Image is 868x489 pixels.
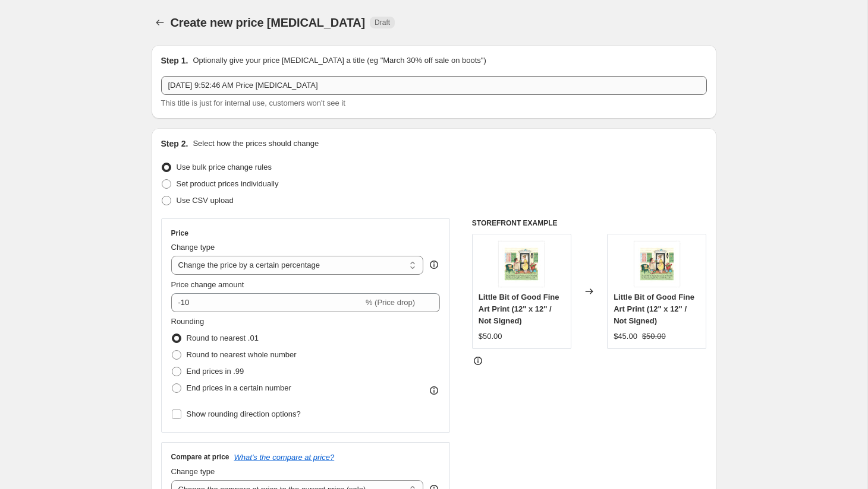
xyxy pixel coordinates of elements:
[187,334,259,342] span: Round to nearest .01
[375,18,390,27] span: Draft
[171,293,363,312] input: -15
[187,409,301,418] span: Show rounding direction options?
[614,293,694,325] span: Little Bit of Good Fine Art Print (12" x 12" / Not Signed)
[161,76,707,95] input: 30% off holiday sale
[161,55,188,66] h2: Step 1.
[472,218,707,228] h6: STOREFRONT EXAMPLE
[187,367,244,376] span: End prices in .99
[171,243,215,252] span: Change type
[366,298,415,307] span: % (Price drop)
[161,138,188,150] h2: Step 2.
[171,467,215,476] span: Change type
[479,293,559,325] span: Little Bit of Good Fine Art Print (12" x 12" / Not Signed)
[234,453,335,462] button: What's the compare at price?
[177,163,272,172] span: Use bulk price change rules
[161,99,345,107] span: This title is just for internal use, customers won't see it
[177,196,234,205] span: Use CSV upload
[152,14,168,31] button: Price change jobs
[614,332,637,341] span: $45.00
[187,350,297,359] span: Round to nearest whole number
[498,240,545,288] img: LittleBitOfGood_80x.jpg
[177,179,279,188] span: Set product prices individually
[171,228,188,238] h3: Price
[171,452,229,462] h3: Compare at price
[642,332,666,341] span: $50.00
[479,332,502,341] span: $50.00
[171,280,244,289] span: Price change amount
[193,138,319,150] p: Select how the prices should change
[171,16,366,29] span: Create new price [MEDICAL_DATA]
[193,55,486,66] p: Optionally give your price [MEDICAL_DATA] a title (eg "March 30% off sale on boots")
[187,383,291,392] span: End prices in a certain number
[171,317,205,326] span: Rounding
[428,259,440,271] div: help
[633,240,681,288] img: LittleBitOfGood_80x.jpg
